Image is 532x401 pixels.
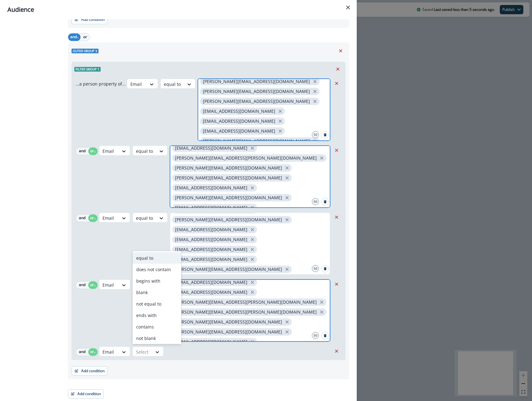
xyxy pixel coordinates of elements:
button: close [284,329,290,335]
button: and [76,281,88,289]
p: [EMAIL_ADDRESS][DOMAIN_NAME] [175,257,247,262]
button: close [249,185,255,191]
button: close [277,108,283,114]
div: equal to [133,252,181,264]
button: close [249,289,255,295]
p: [EMAIL_ADDRESS][DOMAIN_NAME] [175,205,247,210]
button: close [284,175,290,181]
button: Remove [332,280,342,289]
button: Remove [336,46,346,55]
div: Audience [7,5,349,14]
button: Search [321,265,329,272]
div: 50 [312,198,319,205]
div: not equal to [133,298,181,310]
div: contains [133,321,181,333]
div: 50 [312,332,319,339]
p: [EMAIL_ADDRESS][DOMAIN_NAME] [175,237,247,242]
button: Search [321,131,329,139]
button: Remove [333,64,343,74]
button: and [76,214,88,222]
button: close [249,227,255,233]
p: [EMAIL_ADDRESS][DOMAIN_NAME] [175,280,247,285]
button: or.. [88,214,98,222]
p: [EMAIL_ADDRESS][DOMAIN_NAME] [175,339,247,345]
p: [PERSON_NAME][EMAIL_ADDRESS][DOMAIN_NAME] [175,217,282,223]
button: close [319,309,325,315]
button: and [76,348,88,356]
button: close [249,256,255,262]
button: close [312,98,318,104]
button: close [319,155,325,161]
p: [PERSON_NAME][EMAIL_ADDRESS][DOMAIN_NAME] [203,79,310,84]
button: Remove [332,346,342,356]
button: close [277,128,283,134]
button: Remove [332,213,342,222]
button: Remove [332,146,342,155]
p: [PERSON_NAME][EMAIL_ADDRESS][DOMAIN_NAME] [175,165,282,171]
div: does not contain [133,264,181,275]
button: close [249,279,255,285]
button: Search [321,332,329,339]
p: [EMAIL_ADDRESS][DOMAIN_NAME] [203,109,275,114]
p: [EMAIL_ADDRESS][DOMAIN_NAME] [175,247,247,252]
p: [PERSON_NAME][EMAIL_ADDRESS][DOMAIN_NAME] [175,319,282,325]
p: [PERSON_NAME][EMAIL_ADDRESS][DOMAIN_NAME] [175,175,282,181]
button: Add condition [68,389,104,399]
button: Add condition [72,15,107,24]
div: blank [133,287,181,298]
p: [PERSON_NAME][EMAIL_ADDRESS][DOMAIN_NAME] [203,139,310,144]
button: or.. [88,348,98,356]
button: close [249,236,255,243]
p: [PERSON_NAME][EMAIL_ADDRESS][PERSON_NAME][DOMAIN_NAME] [175,310,317,315]
button: close [319,299,325,305]
p: [PERSON_NAME][EMAIL_ADDRESS][DOMAIN_NAME] [175,267,282,272]
p: ...a person property of... [76,81,126,87]
p: [PERSON_NAME][EMAIL_ADDRESS][DOMAIN_NAME] [203,89,310,94]
div: 50 [312,131,319,138]
button: Search [321,198,329,205]
div: not blank [133,333,181,344]
button: Close [343,2,353,12]
p: [EMAIL_ADDRESS][DOMAIN_NAME] [175,146,247,151]
button: close [249,246,255,253]
button: close [284,195,290,201]
button: close [277,118,283,124]
div: ends with [133,310,181,321]
p: [EMAIL_ADDRESS][DOMAIN_NAME] [203,119,275,124]
div: 50 [312,265,319,272]
button: and [76,148,88,155]
p: [PERSON_NAME][EMAIL_ADDRESS][PERSON_NAME][DOMAIN_NAME] [175,156,317,161]
p: [PERSON_NAME][EMAIL_ADDRESS][DOMAIN_NAME] [175,195,282,200]
p: [EMAIL_ADDRESS][DOMAIN_NAME] [175,227,247,232]
button: or [81,33,90,41]
span: Outer group 3 [72,49,98,53]
button: or.. [88,281,98,289]
button: or.. [88,148,98,155]
p: [EMAIL_ADDRESS][DOMAIN_NAME] [175,290,247,295]
p: [PERSON_NAME][EMAIL_ADDRESS][DOMAIN_NAME] [203,99,310,104]
div: begins with [133,275,181,287]
button: close [284,217,290,223]
p: [EMAIL_ADDRESS][DOMAIN_NAME] [203,129,275,134]
button: close [284,319,290,325]
button: close [249,145,255,151]
span: Filter group 1 [74,67,101,72]
button: close [284,165,290,171]
button: close [312,78,318,85]
button: close [249,339,255,345]
button: Remove [332,79,342,88]
p: [PERSON_NAME][EMAIL_ADDRESS][PERSON_NAME][DOMAIN_NAME] [175,300,317,305]
button: close [249,205,255,211]
p: [EMAIL_ADDRESS][DOMAIN_NAME] [175,185,247,191]
button: close [284,266,290,272]
button: and.. [68,33,81,41]
button: close [312,88,318,95]
button: Add condition [72,366,107,376]
p: [PERSON_NAME][EMAIL_ADDRESS][DOMAIN_NAME] [175,329,282,335]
